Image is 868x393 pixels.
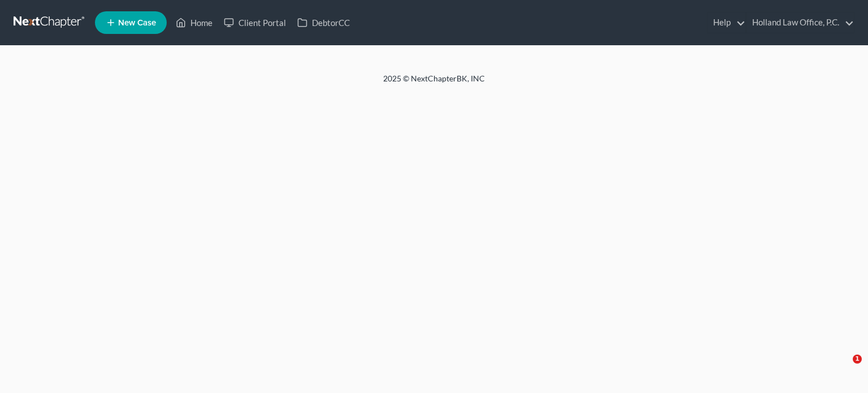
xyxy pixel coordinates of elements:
span: 1 [853,355,862,364]
div: 2025 © NextChapterBK, INC [112,73,756,93]
a: DebtorCC [292,12,355,33]
a: Home [170,12,218,33]
iframe: Intercom live chat [830,355,857,382]
a: Help [708,12,745,33]
a: Client Portal [218,12,292,33]
new-legal-case-button: New Case [95,11,167,34]
a: Holland Law Office, P.C. [747,12,854,33]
